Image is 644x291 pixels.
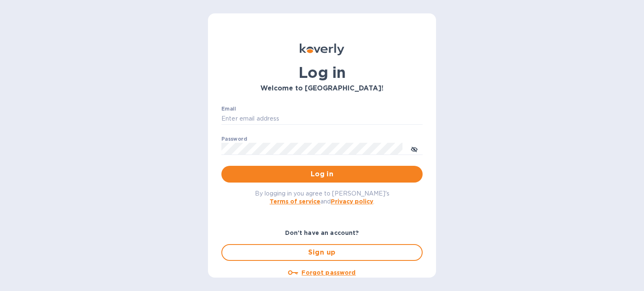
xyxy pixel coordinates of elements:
[228,169,416,179] span: Log in
[270,198,320,205] a: Terms of service
[229,247,415,258] span: Sign up
[221,113,423,125] input: Enter email address
[331,198,373,205] a: Privacy policy
[301,269,356,276] u: Forgot password
[285,229,359,236] b: Don't have an account?
[221,85,423,93] h3: Welcome to [GEOGRAPHIC_DATA]!
[221,106,236,111] label: Email
[221,166,423,183] button: Log in
[221,136,247,142] label: Password
[221,244,423,261] button: Sign up
[300,44,344,55] img: Koverly
[406,140,423,157] button: toggle password visibility
[255,190,390,205] span: By logging in you agree to [PERSON_NAME]'s and .
[221,64,423,81] h1: Log in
